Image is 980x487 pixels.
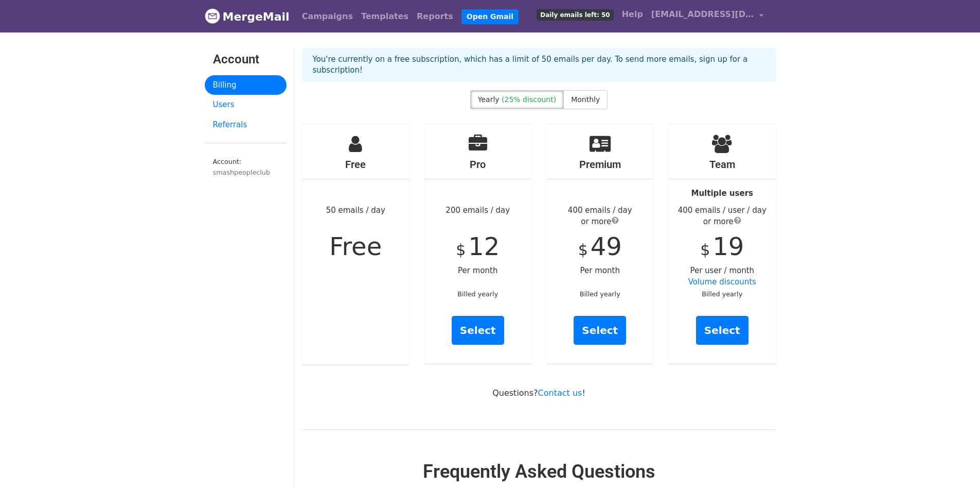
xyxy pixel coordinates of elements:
span: $ [456,241,466,259]
span: $ [700,241,710,259]
h4: Pro [424,158,531,171]
a: Billing [205,75,287,95]
span: 19 [712,232,744,261]
small: Billed yearly [580,290,620,298]
p: Questions? ! [302,388,776,398]
a: Reports [413,6,457,27]
img: MergeMail logo [205,8,220,24]
a: Select [452,316,504,345]
span: (25% discount) [502,95,556,104]
small: Billed yearly [457,290,498,298]
div: Per month [547,124,654,363]
a: Select [696,316,749,345]
h4: Free [302,158,409,171]
a: Contact us [538,388,582,398]
span: $ [578,241,588,259]
h4: Premium [547,158,654,171]
div: 400 emails / day or more [547,205,654,228]
span: Daily emails left: 50 [537,9,613,21]
span: [EMAIL_ADDRESS][DOMAIN_NAME] [651,8,754,21]
span: 49 [591,232,622,261]
span: Free [329,232,382,261]
a: Help [618,4,647,25]
h2: Frequently Asked Questions [302,461,776,483]
a: [EMAIL_ADDRESS][DOMAIN_NAME] [647,4,768,28]
p: You're currently on a free subscription, which has a limit of 50 emails per day. To send more ema... [313,54,765,76]
div: smashpeopleclub [213,167,278,177]
a: Referrals [205,115,287,135]
a: Volume discounts [688,277,756,287]
div: 200 emails / day Per month [424,124,531,363]
a: Open Gmail [461,9,519,24]
span: 12 [468,232,500,261]
h4: Team [669,158,776,171]
a: Select [574,316,626,345]
div: Per user / month [669,124,776,363]
a: Templates [357,6,413,27]
span: Monthly [571,95,600,104]
div: 50 emails / day [302,124,409,364]
h3: Account [213,52,278,67]
small: Account: [213,158,278,177]
a: Users [205,95,287,115]
a: MergeMail [205,6,290,27]
a: Daily emails left: 50 [532,4,617,25]
small: Billed yearly [702,290,742,298]
strong: Multiple users [691,189,753,198]
a: Campaigns [298,6,357,27]
span: Yearly [478,95,500,104]
div: 400 emails / user / day or more [669,205,776,228]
